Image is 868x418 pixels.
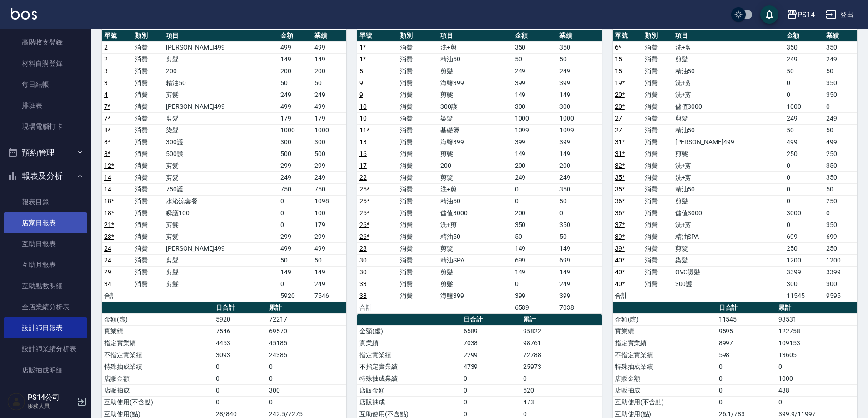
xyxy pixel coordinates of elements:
td: 消費 [398,183,438,195]
td: 消費 [398,41,438,53]
a: 24 [104,245,111,252]
td: 50 [278,254,312,266]
th: 單號 [613,30,643,42]
td: 1000 [557,112,602,124]
td: 499 [312,101,346,112]
button: 報表及分析 [4,164,87,188]
td: 消費 [133,183,164,195]
td: 消費 [643,89,673,101]
td: 1000 [513,112,557,124]
td: 剪髮 [438,171,513,183]
td: 染髮 [673,254,784,266]
td: 儲值3000 [438,207,513,219]
h5: PS14公司 [28,393,74,402]
th: 類別 [643,30,673,42]
td: 剪髮 [673,53,784,65]
td: 699 [513,254,557,266]
td: 50 [557,53,602,65]
td: 299 [278,160,312,171]
td: 149 [513,89,557,101]
td: 399 [513,136,557,148]
td: 消費 [133,231,164,242]
td: 249 [278,89,312,101]
td: 剪髮 [673,195,784,207]
th: 單號 [102,30,133,42]
a: 22 [359,174,367,181]
td: 50 [278,77,312,89]
td: 消費 [133,148,164,160]
td: [PERSON_NAME]499 [673,136,784,148]
img: Person [7,393,25,411]
th: 業績 [824,30,857,42]
td: 149 [278,53,312,65]
td: 50 [513,53,557,65]
td: 洗+剪 [673,160,784,171]
td: 499 [784,136,824,148]
td: 1200 [784,254,824,266]
td: 1098 [312,195,346,207]
td: 499 [278,101,312,112]
td: 消費 [643,195,673,207]
a: 3 [104,79,108,86]
a: 費用分析表 [4,381,87,402]
td: 消費 [643,136,673,148]
td: 50 [824,124,857,136]
td: 350 [824,77,857,89]
td: 300護 [438,101,513,112]
td: 洗+剪 [438,41,513,53]
th: 金額 [784,30,824,42]
td: 剪髮 [164,219,278,231]
td: 精油50 [164,77,278,89]
td: 消費 [398,124,438,136]
td: 149 [557,89,602,101]
td: 洗+剪 [673,89,784,101]
td: 200 [312,65,346,77]
td: 剪髮 [164,231,278,242]
td: 499 [312,242,346,254]
td: 消費 [133,77,164,89]
img: Logo [11,8,37,20]
td: 299 [312,231,346,242]
td: 洗+剪 [673,41,784,53]
th: 業績 [312,30,346,42]
td: 350 [557,41,602,53]
td: 消費 [398,254,438,266]
td: 500 [278,148,312,160]
td: 249 [784,53,824,65]
td: 消費 [398,77,438,89]
a: 27 [615,126,622,134]
a: 高階收支登錄 [4,32,87,53]
td: 350 [824,89,857,101]
td: 179 [278,112,312,124]
td: 350 [824,219,857,231]
a: 14 [104,186,111,193]
td: 3000 [784,207,824,219]
td: 洗+剪 [438,183,513,195]
td: 瞬護100 [164,207,278,219]
td: 水沁涼套餐 [164,195,278,207]
th: 類別 [398,30,438,42]
td: 洗+剪 [673,219,784,231]
button: save [760,5,778,24]
td: 50 [784,65,824,77]
td: 0 [278,207,312,219]
td: 300 [557,101,602,112]
td: 消費 [133,254,164,266]
td: 350 [513,41,557,53]
td: 350 [824,41,857,53]
a: 互助日報表 [4,233,87,254]
td: [PERSON_NAME]499 [164,41,278,53]
a: 30 [359,268,367,276]
a: 10 [359,103,367,110]
td: 1099 [557,124,602,136]
td: 剪髮 [164,89,278,101]
td: 剪髮 [164,160,278,171]
td: 0 [824,207,857,219]
td: 消費 [398,65,438,77]
td: 499 [824,136,857,148]
a: 4 [104,91,108,98]
td: 50 [824,183,857,195]
a: 9 [359,79,363,86]
a: 5 [359,67,363,75]
td: 基礎燙 [438,124,513,136]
